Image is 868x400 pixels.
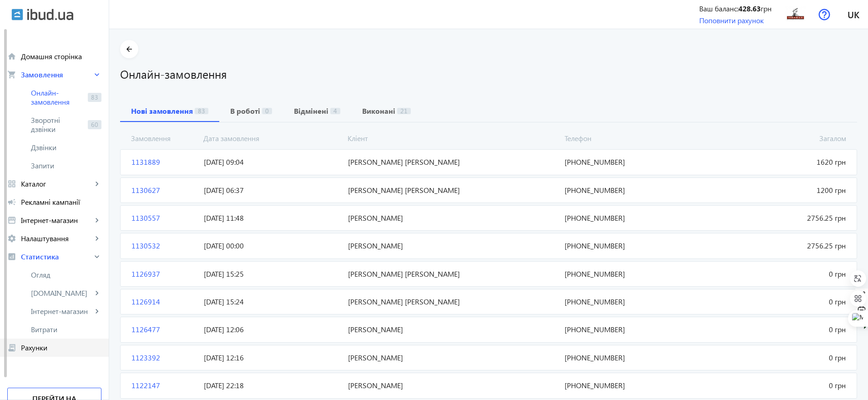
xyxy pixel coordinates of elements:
span: Онлайн-замовлення [31,88,84,106]
mat-icon: grid_view [7,179,16,188]
span: [PHONE_NUMBER] [561,269,705,279]
span: 1126477 [128,324,200,334]
span: Інтернет-магазин [21,216,92,225]
span: [PHONE_NUMBER] [561,380,705,390]
span: 60 [88,120,101,129]
span: 1200 грн [705,185,849,195]
img: ibud_text.svg [27,9,73,20]
mat-icon: keyboard_arrow_right [92,179,101,188]
span: 1130557 [128,213,200,223]
span: 0 грн [705,297,849,307]
span: uk [848,9,859,20]
span: Налаштування [21,234,92,243]
span: Кліент [344,133,560,143]
span: [PERSON_NAME] [344,324,561,334]
span: Домашня сторінка [21,52,101,61]
span: [PHONE_NUMBER] [561,157,705,167]
mat-icon: keyboard_arrow_right [92,70,101,79]
span: Інтернет-магазин [31,307,92,316]
img: 2004760cc8b15bef413008809921920-e119387fb2.jpg [785,4,806,25]
img: help.svg [818,9,830,20]
span: Загалом [705,133,850,143]
span: 4 [330,108,340,114]
span: 0 грн [705,324,849,334]
span: [DATE] 15:25 [200,269,344,279]
span: [DATE] 06:37 [200,185,344,195]
span: [PERSON_NAME] [PERSON_NAME] [344,269,561,279]
span: [DATE] 12:06 [200,324,344,334]
span: [PHONE_NUMBER] [561,185,705,195]
span: [DATE] 09:04 [200,157,344,167]
span: Телефон [561,133,706,143]
span: Витрати [31,325,101,334]
span: [PERSON_NAME] [344,213,561,223]
mat-icon: keyboard_arrow_right [92,289,101,298]
mat-icon: home [7,52,16,61]
span: Дзвінки [31,143,101,152]
span: 2756.25 грн [705,241,849,251]
span: Замовлення [21,70,92,79]
span: [PHONE_NUMBER] [561,353,705,363]
h1: Онлайн-замовлення [120,66,857,82]
span: 1126914 [128,297,200,307]
span: 1131889 [128,157,200,167]
mat-icon: keyboard_arrow_right [92,216,101,225]
span: [DATE] 22:18 [200,380,344,390]
span: 0 грн [705,380,849,390]
mat-icon: storefront [7,216,16,225]
img: ibud.svg [11,9,23,20]
span: 83 [195,108,208,114]
span: Огляд [31,270,101,279]
mat-icon: settings [7,234,16,243]
b: Виконані [362,107,395,115]
span: 1122147 [128,380,200,390]
span: Дата замовлення [200,133,344,143]
span: [DOMAIN_NAME] [31,289,92,298]
span: 21 [397,108,411,114]
span: 1126937 [128,269,200,279]
span: [PERSON_NAME] [PERSON_NAME] [344,297,561,307]
span: 1130532 [128,241,200,251]
span: 83 [88,93,101,102]
b: Нові замовлення [131,107,193,115]
mat-icon: shopping_cart [7,70,16,79]
div: Ваш баланс: грн [699,4,772,14]
span: Каталог [21,179,92,188]
span: 0 [262,108,272,114]
span: [PERSON_NAME] [PERSON_NAME] [344,157,561,167]
span: 1620 грн [705,157,849,167]
mat-icon: analytics [7,252,16,261]
a: Поповнити рахунок [699,15,764,25]
span: 0 грн [705,269,849,279]
mat-icon: keyboard_arrow_right [92,234,101,243]
span: Статистика [21,252,92,261]
b: В роботі [230,107,260,115]
span: 1123392 [128,353,200,363]
span: [PHONE_NUMBER] [561,241,705,251]
span: [PERSON_NAME] [344,353,561,363]
span: Зворотні дзвінки [31,116,84,134]
span: [PERSON_NAME] [PERSON_NAME] [344,185,561,195]
span: Рекламні кампанії [21,197,101,207]
span: [PHONE_NUMBER] [561,213,705,223]
mat-icon: receipt_long [7,343,16,352]
span: Замовлення [127,133,200,143]
span: [PERSON_NAME] [344,380,561,390]
span: Запити [31,161,101,170]
span: 0 грн [705,353,849,363]
mat-icon: campaign [7,197,16,207]
span: [PHONE_NUMBER] [561,324,705,334]
mat-icon: keyboard_arrow_right [92,252,101,261]
b: Відмінені [294,107,328,115]
mat-icon: keyboard_arrow_right [92,307,101,316]
mat-icon: arrow_back [124,44,135,55]
span: [DATE] 12:16 [200,353,344,363]
span: 1130627 [128,185,200,195]
b: 428.63 [738,4,761,13]
span: [DATE] 15:24 [200,297,344,307]
span: [PHONE_NUMBER] [561,297,705,307]
span: [DATE] 00:00 [200,241,344,251]
span: [DATE] 11:48 [200,213,344,223]
span: Рахунки [21,343,101,352]
span: 2756.25 грн [705,213,849,223]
